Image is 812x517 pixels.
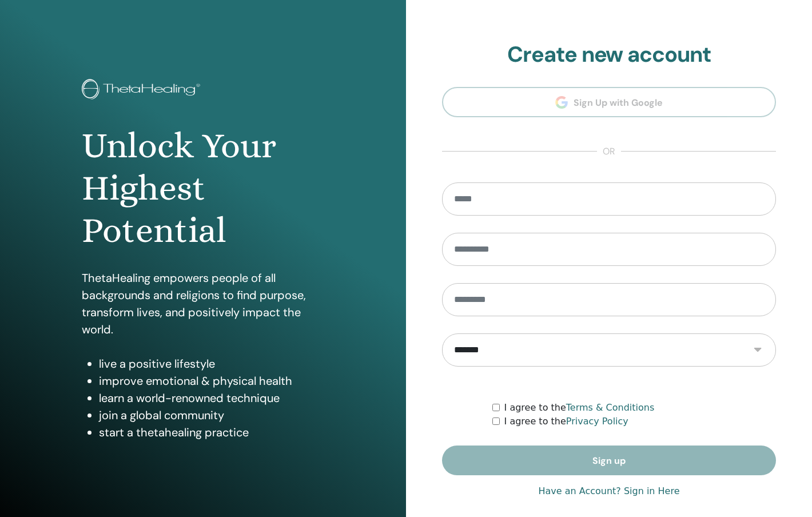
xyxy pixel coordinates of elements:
p: ThetaHealing empowers people of all backgrounds and religions to find purpose, transform lives, a... [82,269,324,338]
a: Terms & Conditions [566,402,654,413]
li: improve emotional & physical health [99,372,324,389]
li: learn a world-renowned technique [99,389,324,407]
h2: Create new account [442,42,776,68]
span: or [597,145,621,158]
li: start a thetahealing practice [99,424,324,441]
li: live a positive lifestyle [99,355,324,372]
a: Have an Account? Sign in Here [538,484,679,498]
li: join a global community [99,407,324,424]
label: I agree to the [504,415,628,428]
h1: Unlock Your Highest Potential [82,125,324,252]
a: Privacy Policy [566,416,628,427]
label: I agree to the [504,401,655,415]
